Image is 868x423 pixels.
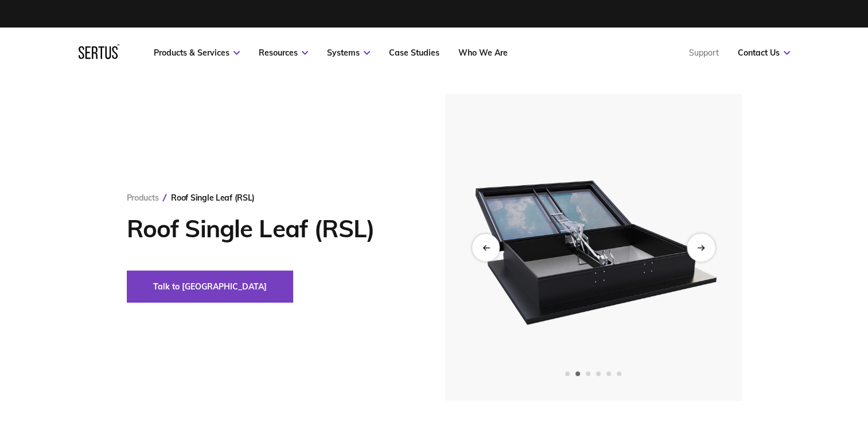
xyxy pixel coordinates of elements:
a: Resources [259,48,308,58]
a: Case Studies [389,48,439,58]
div: Previous slide [472,234,500,261]
a: Systems [327,48,370,58]
a: Products [127,193,159,203]
div: Next slide [687,233,715,261]
span: Go to slide 6 [617,371,621,376]
span: Go to slide 4 [596,371,601,376]
a: Who We Are [458,48,508,58]
h1: Roof Single Leaf (RSL) [127,214,411,243]
a: Contact Us [738,48,790,58]
a: Products & Services [154,48,240,58]
button: Talk to [GEOGRAPHIC_DATA] [127,271,293,303]
a: Support [689,48,719,58]
span: Go to slide 5 [606,371,611,376]
span: Go to slide 1 [565,371,570,376]
span: Go to slide 3 [586,371,590,376]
